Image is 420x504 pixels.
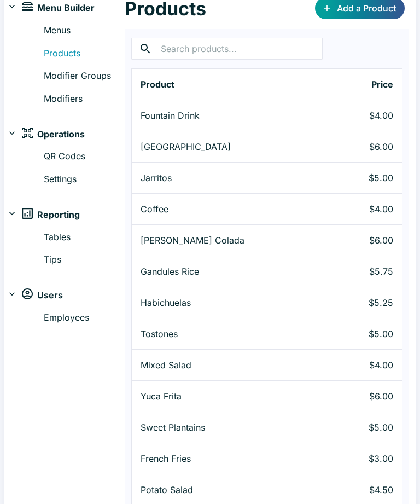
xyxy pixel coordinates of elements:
p: Jarritos [141,171,317,184]
p: $4.50 [335,483,393,496]
a: QR Codes [44,149,125,164]
p: Yuca Frita [141,390,317,403]
p: $4.00 [335,202,393,216]
img: users [22,288,33,299]
a: Modifier Groups [44,69,125,83]
span: Operations [37,128,85,142]
p: Coffee [141,202,317,216]
div: usersUsers [4,285,125,306]
a: Tips [44,253,125,267]
a: Tables [44,230,125,245]
a: Modifiers [44,92,125,106]
p: Sweet Plantains [141,421,317,434]
p: [PERSON_NAME] Colada [141,234,317,247]
p: Price [335,78,393,91]
div: reportsReporting [4,204,125,226]
p: [GEOGRAPHIC_DATA] [141,140,317,153]
p: $3.00 [335,452,393,465]
img: operations [22,128,33,138]
span: Users [37,288,63,303]
p: Fountain Drink [141,109,317,122]
p: $6.00 [335,234,393,247]
a: Settings [44,172,125,187]
a: Employees [44,311,125,325]
img: reports [22,208,33,219]
p: $6.00 [335,390,393,403]
p: $5.00 [335,327,393,340]
p: $5.00 [335,171,393,184]
p: French Fries [141,452,317,465]
span: Reporting [37,208,80,222]
p: Gandules Rice [141,265,317,278]
p: $5.75 [335,265,393,278]
span: Menu Builder [37,1,95,15]
p: Product [141,78,317,91]
p: $4.00 [335,358,393,372]
p: Tostones [141,327,317,340]
input: Search products... [161,38,323,60]
a: Menus [44,24,125,38]
p: $5.00 [335,421,393,434]
p: Mixed Salad [141,358,317,372]
div: operationsOperations [4,123,125,145]
p: Habichuelas [141,296,317,309]
p: Potato Salad [141,483,317,496]
img: menu [22,2,33,11]
p: $6.00 [335,140,393,153]
p: $4.00 [335,109,393,122]
a: Products [44,47,125,61]
p: $5.25 [335,296,393,309]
